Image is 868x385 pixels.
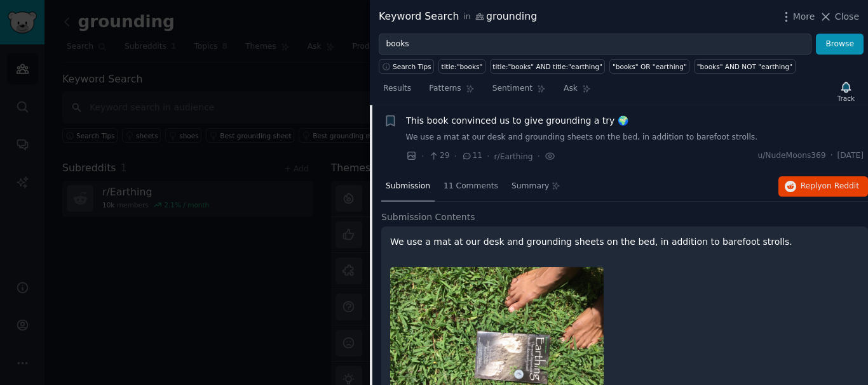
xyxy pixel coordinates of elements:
p: We use a mat at our desk and grounding sheets on the bed, in addition to barefoot strolls. [390,235,859,249]
span: Submission [386,181,430,192]
span: · [487,150,489,163]
div: "books" OR "earthing" [613,62,687,71]
a: Sentiment [488,79,550,105]
a: "books" AND NOT "earthing" [694,59,795,74]
span: Patterns [429,83,461,95]
div: Keyword Search grounding [379,9,537,25]
a: title:"books" AND title:"earthing" [490,59,606,74]
a: Results [379,79,416,105]
span: More [793,10,815,23]
span: Sentiment [492,83,532,95]
span: on Reddit [822,181,859,190]
button: More [780,10,815,23]
span: · [454,150,457,163]
div: Track [837,94,855,103]
span: · [538,150,540,163]
div: title:"books" [442,62,483,71]
span: · [421,150,424,163]
a: Patterns [424,79,478,105]
button: Track [833,78,859,105]
span: Search Tips [393,62,431,71]
span: Reply [801,181,859,192]
span: 11 [461,150,482,162]
div: "books" AND NOT "earthing" [697,62,792,71]
div: title:"books" AND title:"earthing" [492,62,602,71]
span: 11 Comments [444,181,498,192]
span: Close [835,10,859,23]
a: We use a mat at our desk and grounding sheets on the bed, in addition to barefoot strolls. [406,132,864,143]
button: Close [819,10,859,23]
a: "books" OR "earthing" [609,59,689,74]
a: This book convinced us to give grounding a try 🌍 [406,114,628,127]
button: Browse [816,34,864,55]
span: u/NudeMoons369 [757,150,825,162]
span: Summary [512,181,549,192]
span: in [463,11,470,23]
a: title:"books" [438,59,485,74]
span: · [831,150,833,162]
span: 29 [428,150,449,162]
span: Results [383,83,411,95]
button: Replyon Reddit [778,176,868,197]
span: Ask [564,83,578,95]
span: [DATE] [837,150,864,162]
button: Search Tips [379,59,434,74]
span: r/Earthing [494,152,533,161]
span: Submission Contents [381,211,475,224]
a: Ask [559,79,595,105]
input: Try a keyword related to your business [379,34,811,55]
